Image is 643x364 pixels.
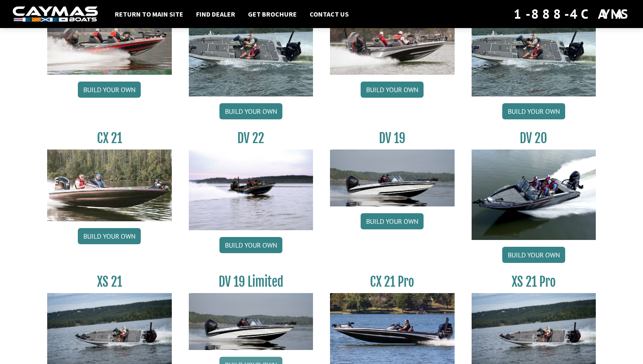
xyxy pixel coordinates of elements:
a: Build your own [361,213,424,229]
a: Build your own [502,247,565,263]
a: Find Dealer [192,8,239,20]
img: CX-20_thumbnail.jpg [47,3,172,75]
h3: DV 19 Limited [189,274,313,290]
a: Build your own [219,237,282,253]
h3: DV 22 [189,130,313,146]
a: Build your own [78,228,141,244]
img: CX-20Pro_thumbnail.jpg [330,3,455,75]
h3: DV 19 [330,130,455,146]
h3: CX 21 [47,130,172,146]
a: Contact Us [305,8,353,20]
img: white-logo-c9c8dbefe5ff5ceceb0f0178aa75bf4bb51f6bca0971e226c86eb53dfe498488.png [13,6,98,22]
a: Return to main site [111,8,188,20]
h3: DV 20 [472,130,596,146]
h3: XS 21 [47,274,172,290]
img: XS_20_resized.jpg [472,3,596,96]
img: XS_20_resized.jpg [189,3,313,96]
img: dv-19-ban_from_website_for_caymas_connect.png [189,293,313,350]
img: dv-19-ban_from_website_for_caymas_connect.png [330,150,455,206]
a: Get Brochure [244,8,301,20]
h3: CX 21 Pro [330,274,455,290]
img: DV22_original_motor_cropped_for_caymas_connect.jpg [189,150,313,230]
a: Build your own [361,82,424,98]
div: 1-888-4CAYMAS [514,5,630,23]
img: CX21_thumb.jpg [47,150,172,221]
img: DV_20_from_website_for_caymas_connect.png [472,150,596,240]
h3: XS 21 Pro [472,274,596,290]
a: Build your own [219,103,282,119]
a: Build your own [502,103,565,119]
a: Build your own [78,82,141,98]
